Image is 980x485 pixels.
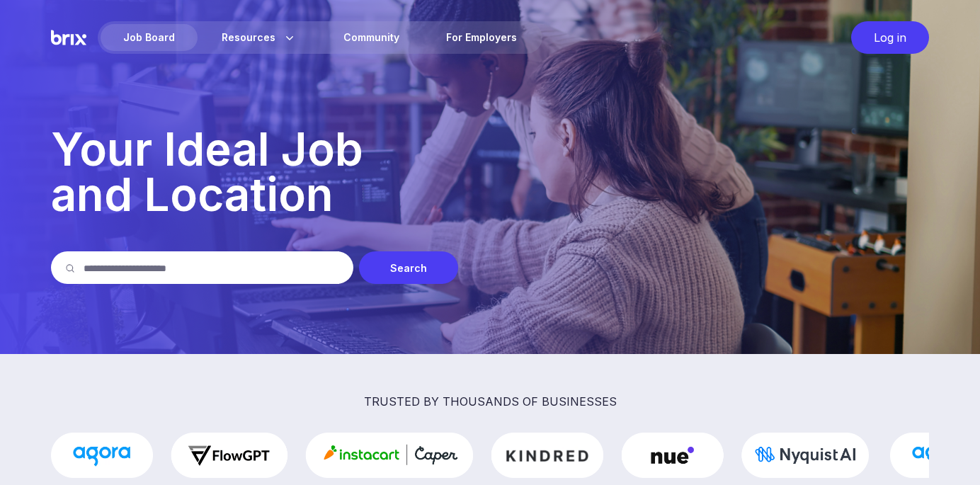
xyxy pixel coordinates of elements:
p: Your Ideal Job and Location [51,127,929,217]
div: Search [359,251,458,284]
div: Job Board [101,24,198,51]
a: Log in [844,21,929,54]
img: Brix Logo [51,21,86,54]
a: Community [321,24,422,51]
div: Resources [199,24,319,51]
a: For Employers [423,24,540,51]
div: Log in [851,21,929,54]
